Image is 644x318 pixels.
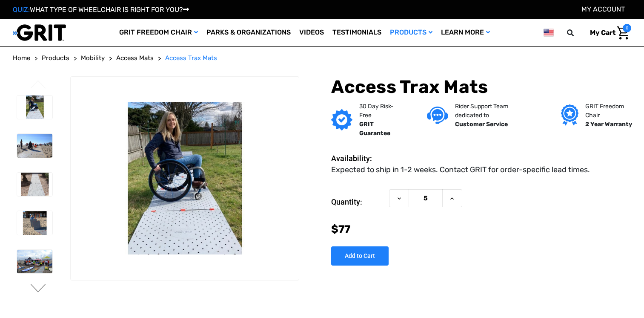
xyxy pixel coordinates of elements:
strong: GRIT Guarantee [359,121,390,137]
a: Cart with 0 items [584,24,631,42]
span: Mobility [81,54,105,62]
img: us.png [544,27,554,38]
h1: Access Trax Mats [331,76,631,98]
a: Testimonials [328,19,386,46]
button: Go to slide 2 of 6 [29,284,47,294]
span: 0 [623,24,631,32]
a: Access Mats [116,53,154,63]
p: GRIT Freedom Chair [585,102,634,120]
img: Grit freedom [561,104,578,126]
input: Search [571,24,584,42]
img: Access Trax Mats [17,173,52,197]
span: Access Mats [116,54,154,62]
img: GRIT All-Terrain Wheelchair and Mobility Equipment [13,24,66,41]
img: Customer service [427,107,448,124]
a: Parks & Organizations [202,19,295,46]
span: QUIZ: [13,6,30,14]
a: Learn More [437,19,494,46]
img: Access Trax Mats [17,211,52,235]
span: My Cart [590,29,615,37]
span: $77 [331,223,350,235]
p: Rider Support Team dedicated to [455,102,535,120]
img: Access Trax Mats [17,134,52,158]
img: GRIT Guarantee [331,109,352,130]
a: Account [581,5,625,13]
strong: 2 Year Warranty [585,121,632,128]
img: Access Trax Mats [17,250,52,274]
button: Go to slide 6 of 6 [29,80,47,90]
a: Products [42,53,69,63]
dd: Expected to ship in 1-2 weeks. Contact GRIT for order-specific lead times. [331,164,590,176]
a: Mobility [81,53,105,63]
span: Home [13,54,30,62]
span: Products [42,54,69,62]
input: Add to Cart [331,246,389,266]
span: Access Trax Mats [165,54,217,62]
strong: Customer Service [455,121,508,128]
a: QUIZ:WHAT TYPE OF WHEELCHAIR IS RIGHT FOR YOU? [13,6,189,14]
a: Videos [295,19,328,46]
label: Quantity: [331,189,385,215]
a: Products [386,19,437,46]
p: 30 Day Risk-Free [359,102,401,120]
dt: Availability: [331,153,385,164]
img: Access Trax Mats [17,95,52,119]
img: Access Trax Mats [71,102,299,254]
a: Home [13,53,30,63]
img: Cart [617,26,629,40]
nav: Breadcrumb [13,53,631,63]
a: GRIT Freedom Chair [115,19,202,46]
a: Access Trax Mats [165,53,217,63]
